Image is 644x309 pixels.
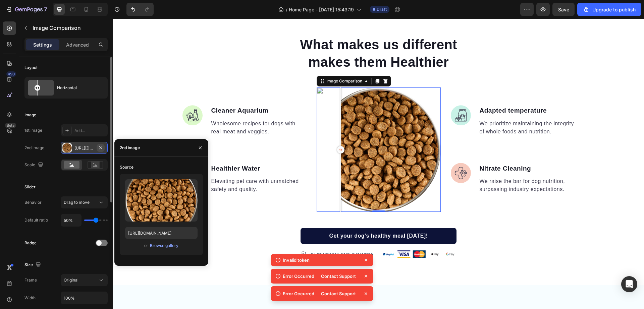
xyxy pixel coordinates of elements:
[120,164,133,170] div: Source
[150,242,179,249] button: Browse gallery
[44,5,47,13] p: 7
[367,145,461,155] p: Nitrate Cleaning
[24,199,42,205] div: Behavior
[125,227,198,239] input: https://example.com/image.jpg
[367,87,461,97] p: Adapted temperature
[338,144,358,165] img: 495611768014373769-d4553f9c-1354-4975-ab50-2180f54a6ce8.svg
[283,290,314,297] p: Error Occurred
[74,128,106,134] div: Add...
[24,145,44,151] div: 2nd image
[212,59,251,65] div: Image Comparison
[150,243,178,249] div: Browse gallery
[24,127,42,133] div: 1st image
[338,86,358,107] img: 495611768014373769-0ddaf283-d883-4af8-a027-91e985d2d7ff.svg
[283,257,310,263] p: Invalid token
[197,232,260,239] p: 30-day money back guarantee
[187,209,343,225] a: Get your dog's healthy meal [DATE]!
[24,277,37,283] div: Frame
[283,273,314,280] p: Error Occurred
[3,3,50,16] button: 7
[317,271,360,281] div: Contact Support
[33,24,105,32] p: Image Comparison
[367,159,461,175] p: We raise the bar for dog nutrition, surpassing industry expectations.
[24,161,45,170] div: Scale
[24,112,36,118] div: Image
[216,213,315,221] div: Get your dog's healthy meal [DATE]!
[377,6,387,12] span: Draft
[144,242,148,250] span: or
[558,7,569,12] span: Save
[286,6,287,13] span: /
[61,196,108,208] button: Drag to move
[5,123,16,128] div: Beta
[126,3,154,16] div: Undo/Redo
[64,200,90,205] span: Drag to move
[24,240,37,246] div: Badge
[125,179,198,222] img: preview-image
[24,65,38,71] div: Layout
[621,276,637,292] div: Open Intercom Messenger
[577,3,641,16] button: Upgrade to publish
[24,217,48,223] div: Default ratio
[57,80,98,96] div: Horizontal
[66,41,89,48] p: Advanced
[74,145,94,151] div: [URL][DOMAIN_NAME]
[583,6,636,13] div: Upgrade to publish
[61,214,81,226] input: Auto
[24,260,42,269] div: Size
[120,145,140,151] div: 2nd image
[33,41,52,48] p: Settings
[64,277,78,283] span: Original
[317,289,360,298] div: Contact Support
[113,19,644,309] iframe: Design area
[367,101,461,117] p: We prioritize maintaining the integrity of whole foods and nutrition.
[552,3,575,16] button: Save
[289,6,354,13] span: Home Page - [DATE] 15:43:19
[61,292,107,304] input: Auto
[24,184,36,190] div: Slider
[61,274,108,286] button: Original
[6,71,16,77] div: 450
[269,232,343,240] img: 495611768014373769-47762bdc-c92b-46d1-973d-50401e2847fe.png
[24,295,36,301] div: Width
